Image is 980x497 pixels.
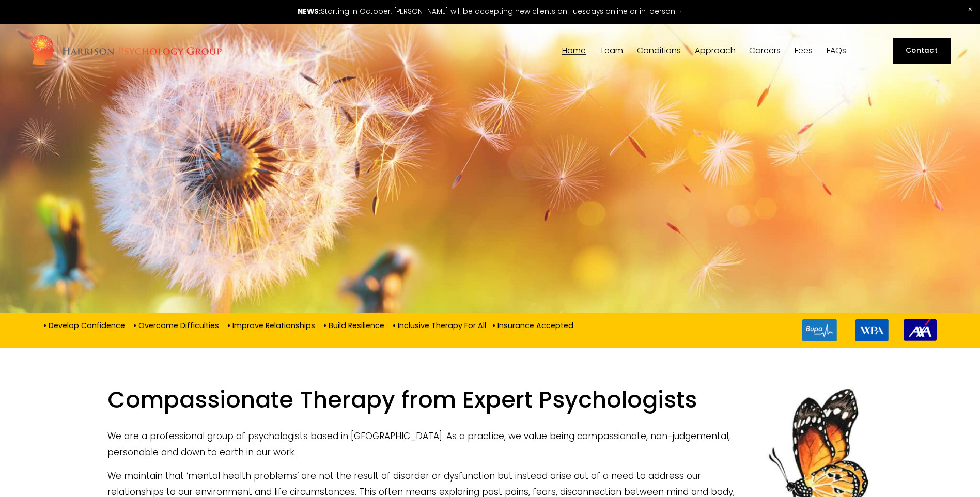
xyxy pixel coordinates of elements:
a: Fees [795,46,813,56]
h1: Compassionate Therapy from Expert Psychologists [107,386,872,421]
p: • Develop Confidence • Overcome Difficulties • Improve Relationships • Build Resilience • Inclusi... [43,319,573,331]
a: folder dropdown [637,46,681,56]
a: Home [562,46,586,56]
a: FAQs [827,46,846,56]
span: Team [600,46,623,55]
a: folder dropdown [695,46,736,56]
a: Careers [749,46,781,56]
p: We are a professional group of psychologists based in [GEOGRAPHIC_DATA]. As a practice, we value ... [107,428,872,460]
img: Harrison Psychology Group [29,34,222,68]
a: folder dropdown [600,46,623,56]
span: Conditions [637,46,681,55]
a: Contact [893,38,951,64]
span: Approach [695,46,736,55]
